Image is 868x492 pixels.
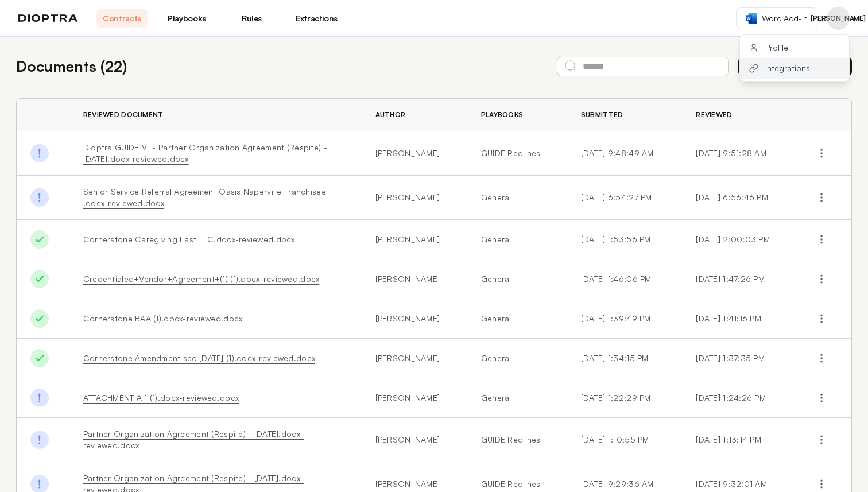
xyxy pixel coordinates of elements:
[83,274,320,284] a: Credentialed+Vendor+Agreement+(1) (1).docx-reviewed.docx
[682,176,799,220] td: [DATE] 6:56:46 PM
[682,220,799,259] td: [DATE] 2:00:03 PM
[362,259,467,299] td: [PERSON_NAME]
[682,99,799,131] th: Reviewed
[83,393,239,402] a: ATTACHMENT A 1 (1).docx-reviewed.docx
[481,234,553,245] a: General
[226,9,277,28] a: Rules
[30,349,49,367] img: Done
[18,14,78,22] img: logo
[481,273,553,285] a: General
[362,99,467,131] th: Author
[567,418,682,462] td: [DATE] 1:10:55 PM
[30,144,49,162] img: Done
[30,431,49,449] img: Done
[481,392,553,404] a: General
[740,37,849,58] button: Profile
[30,270,49,288] img: Done
[682,259,799,299] td: [DATE] 1:47:26 PM
[30,230,49,249] img: Done
[362,176,467,220] td: [PERSON_NAME]
[481,434,553,445] a: GUIDE Redlines
[738,57,852,76] button: Review New Document
[682,378,799,418] td: [DATE] 1:24:26 PM
[467,99,567,131] th: Playbooks
[567,378,682,418] td: [DATE] 1:22:29 PM
[362,131,467,176] td: [PERSON_NAME]
[481,148,553,159] a: GUIDE Redlines
[83,353,315,363] a: Cornerstone Amendment sec [DATE] (1).docx-reviewed.docx
[96,9,148,28] a: Contracts
[291,9,342,28] a: Extractions
[736,7,817,29] a: Word Add-in
[83,429,304,450] a: Partner Organization Agreement (Respite) - [DATE].docx-reviewed.docx
[567,339,682,378] td: [DATE] 1:34:15 PM
[567,299,682,339] td: [DATE] 1:39:49 PM
[30,389,49,407] img: Done
[16,55,127,78] h2: Documents ( 22 )
[682,299,799,339] td: [DATE] 1:41:16 PM
[30,309,49,328] img: Done
[362,378,467,418] td: [PERSON_NAME]
[567,220,682,259] td: [DATE] 1:53:56 PM
[740,58,849,79] button: Integrations
[362,299,467,339] td: [PERSON_NAME]
[762,13,808,24] span: Word Add-in
[746,13,757,24] img: word
[567,131,682,176] td: [DATE] 9:48:49 AM
[83,142,327,164] a: Dioptra GUIDE V1 - Partner Organization Agreement (Respite) - [DATE].docx-reviewed.docx
[69,99,362,131] th: Reviewed Document
[811,14,865,23] span: [PERSON_NAME]
[567,176,682,220] td: [DATE] 6:54:27 PM
[83,234,295,244] a: Cornerstone Caregiving East LLC.docx-reviewed.docx
[567,259,682,299] td: [DATE] 1:46:06 PM
[827,7,850,30] button: Profile menu
[481,192,553,203] a: General
[481,478,553,490] a: GUIDE Redlines
[83,313,243,323] a: Cornerstone BAA (1).docx-reviewed.docx
[481,352,553,364] a: General
[362,220,467,259] td: [PERSON_NAME]
[567,99,682,131] th: Submitted
[30,188,49,207] img: Done
[481,313,553,324] a: General
[362,418,467,462] td: [PERSON_NAME]
[682,339,799,378] td: [DATE] 1:37:35 PM
[362,339,467,378] td: [PERSON_NAME]
[682,418,799,462] td: [DATE] 1:13:14 PM
[161,9,212,28] a: Playbooks
[83,187,326,208] a: Senior Service Referral Agreement Oasis Naperville Franchisee .docx-reviewed.docx
[827,7,850,30] div: Jacques Arnoux
[682,131,799,176] td: [DATE] 9:51:28 AM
